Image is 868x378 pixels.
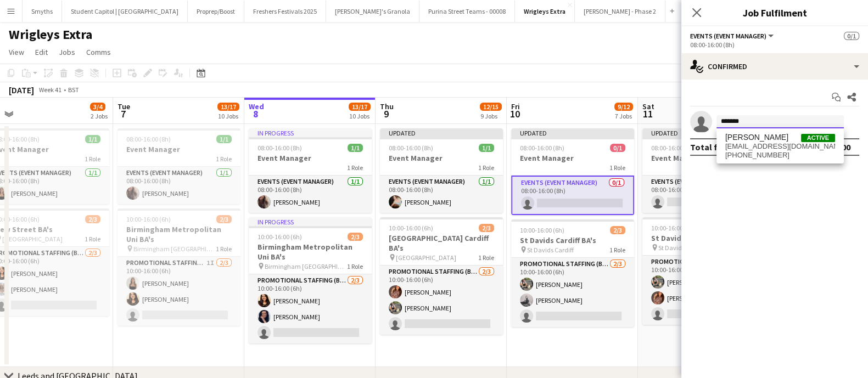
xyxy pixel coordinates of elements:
span: Sat [642,101,654,111]
div: 7 Jobs [615,112,632,120]
span: 08:00-16:00 (8h) [520,144,564,152]
span: 2/3 [610,226,625,234]
h3: Event Manager [249,153,372,163]
span: 9/12 [614,103,633,111]
div: 10 Jobs [349,112,370,120]
app-job-card: 10:00-16:00 (6h)2/3St Davids Cardiff BA's St Davids Cardiff1 RolePromotional Staffing (Brand Amba... [511,219,634,327]
span: Tue [117,101,130,111]
span: 10:00-16:00 (6h) [520,226,564,234]
h3: Job Fulfilment [681,5,868,20]
app-card-role: Promotional Staffing (Brand Ambassadors)1I2/310:00-16:00 (6h)[PERSON_NAME][PERSON_NAME] [117,257,240,326]
button: [PERSON_NAME] - Phase 2 [575,1,665,22]
app-job-card: In progress10:00-16:00 (6h)2/3Birmingham Metropolitan Uni BA's Birmingham [GEOGRAPHIC_DATA]1 Role... [249,217,372,343]
span: Edit [35,47,48,57]
span: 10:00-16:00 (6h) [257,233,302,241]
span: Birmingham [GEOGRAPHIC_DATA] [133,245,216,253]
div: [DATE] [9,84,34,95]
span: Active [801,134,835,142]
span: 10 [509,108,520,120]
span: Jobs [59,47,75,57]
span: 1 Role [609,163,625,172]
span: Fri [511,101,520,111]
span: 1/1 [348,144,363,152]
h3: Birmingham Metropolitan Uni BA's [117,224,240,244]
h3: St Davids Cardiff BA's [642,233,765,243]
app-job-card: Updated08:00-16:00 (8h)0/1Event Manager1 RoleEvents (Event Manager)0/108:00-16:00 (8h) [511,128,634,215]
span: 13/17 [349,103,371,111]
app-card-role: Promotional Staffing (Brand Ambassadors)2/310:00-16:00 (6h)[PERSON_NAME][PERSON_NAME] [380,266,503,335]
span: 8 [247,108,264,120]
a: Edit [31,45,52,59]
h3: Event Manager [117,144,240,154]
span: St Davids Cardiff [658,244,705,252]
h3: Birmingham Metropolitan Uni BA's [249,242,372,262]
h3: Event Manager [380,153,503,163]
span: [GEOGRAPHIC_DATA] [396,253,456,262]
span: 1/1 [216,135,232,143]
span: Birmingham [GEOGRAPHIC_DATA] [265,262,347,270]
span: 1 Role [216,155,232,163]
span: Vanessa Thom [725,133,788,142]
span: 3/4 [90,103,105,111]
button: Wrigleys Extra [515,1,575,22]
span: 11 [641,108,654,120]
a: View [4,45,29,59]
span: 1 Role [347,262,363,270]
span: 1 Role [478,163,494,172]
h3: Event Manager [511,153,634,163]
div: 08:00-16:00 (8h) [690,41,859,49]
span: 2/3 [348,233,363,241]
span: 2/3 [216,215,232,223]
app-card-role: Promotional Staffing (Brand Ambassadors)2/310:00-16:00 (6h)[PERSON_NAME][PERSON_NAME] [511,258,634,327]
span: Events (Event Manager) [690,32,766,40]
button: [PERSON_NAME]'s Granola [326,1,419,22]
div: Updated08:00-16:00 (8h)1/1Event Manager1 RoleEvents (Event Manager)1/108:00-16:00 (8h)[PERSON_NAME] [380,128,503,213]
span: 0/1 [610,144,625,152]
span: View [9,47,24,57]
app-job-card: 10:00-16:00 (6h)2/3Birmingham Metropolitan Uni BA's Birmingham [GEOGRAPHIC_DATA]1 RolePromotional... [117,208,240,326]
app-card-role: Events (Event Manager)1/108:00-16:00 (8h)[PERSON_NAME] [380,176,503,213]
app-job-card: Updated08:00-16:00 (8h)0/1Event Manager1 RoleEvents (Event Manager)0/108:00-16:00 (8h) [642,128,765,213]
span: 9 [378,108,394,120]
span: 08:00-16:00 (8h) [126,135,171,143]
span: 08:00-16:00 (8h) [389,144,433,152]
span: 1 Role [85,155,100,163]
app-card-role: Events (Event Manager)1/108:00-16:00 (8h)[PERSON_NAME] [117,167,240,204]
span: 7 [116,108,130,120]
span: 08:00-16:00 (8h) [257,144,302,152]
app-card-role: Events (Event Manager)0/108:00-16:00 (8h) [511,176,634,215]
button: Events (Event Manager) [690,32,775,40]
h3: [GEOGRAPHIC_DATA] Cardiff BA's [380,233,503,253]
span: Week 41 [36,86,64,94]
div: BST [68,86,79,94]
app-job-card: In progress08:00-16:00 (8h)1/1Event Manager1 RoleEvents (Event Manager)1/108:00-16:00 (8h)[PERSON... [249,128,372,213]
span: 2/3 [85,215,100,223]
div: In progress [249,128,372,137]
span: 1/1 [85,135,100,143]
h1: Wrigleys Extra [9,26,92,43]
div: Updated [642,128,765,137]
span: 10:00-16:00 (6h) [651,224,696,232]
span: Comms [86,47,111,57]
div: Confirmed [681,53,868,80]
app-job-card: 10:00-16:00 (6h)2/3[GEOGRAPHIC_DATA] Cardiff BA's [GEOGRAPHIC_DATA]1 RolePromotional Staffing (Br... [380,217,503,335]
button: Student Capitol | [GEOGRAPHIC_DATA] [62,1,188,22]
app-card-role: Promotional Staffing (Brand Ambassadors)2/310:00-16:00 (6h)[PERSON_NAME][PERSON_NAME] [249,274,372,343]
span: 12/15 [480,103,502,111]
div: 9 Jobs [480,112,501,120]
span: 1 Role [347,163,363,172]
span: 10:00-16:00 (6h) [126,215,171,223]
button: Proprep/Boost [188,1,244,22]
span: +447711917118 [725,151,835,160]
span: 13/17 [217,103,239,111]
app-job-card: 10:00-16:00 (6h)2/3St Davids Cardiff BA's St Davids Cardiff1 RolePromotional Staffing (Brand Amba... [642,217,765,325]
button: Freshers Festivals 2025 [244,1,326,22]
span: 1 Role [609,246,625,254]
span: 10:00-16:00 (6h) [389,224,433,232]
div: 10 Jobs [218,112,239,120]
